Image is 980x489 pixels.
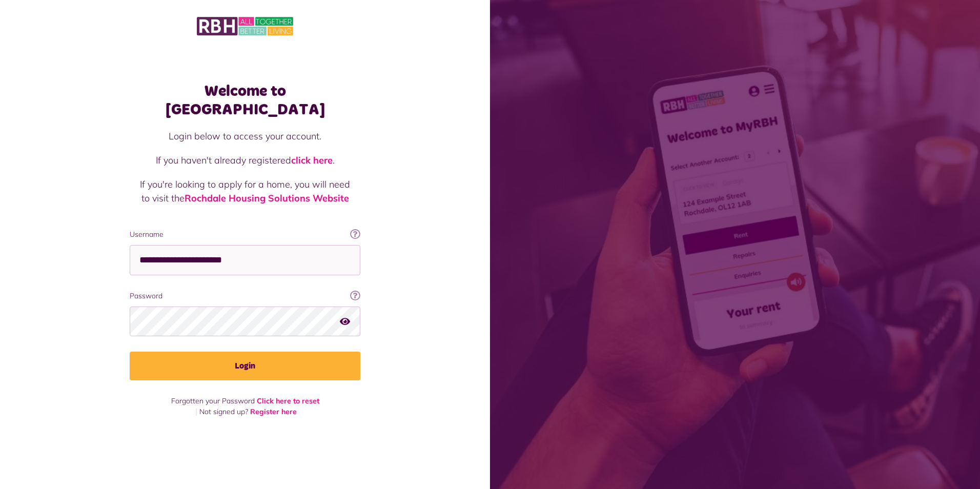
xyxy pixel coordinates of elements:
[130,229,360,240] label: Username
[199,407,248,416] span: Not signed up?
[130,82,360,119] h1: Welcome to [GEOGRAPHIC_DATA]
[130,352,360,380] button: Login
[171,396,255,405] span: Forgotten your Password
[185,192,349,204] a: Rochdale Housing Solutions Website
[257,396,319,405] a: Click here to reset
[250,407,297,416] a: Register here
[140,129,350,143] p: Login below to access your account.
[140,153,350,167] p: If you haven't already registered .
[130,291,360,301] label: Password
[197,15,293,37] img: MyRBH
[291,154,333,166] a: click here
[140,177,350,205] p: If you're looking to apply for a home, you will need to visit the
